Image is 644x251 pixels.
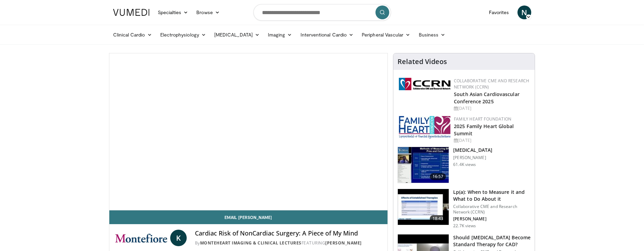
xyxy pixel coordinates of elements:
a: N [517,6,531,19]
p: 61.4K views [453,162,476,167]
p: [PERSON_NAME] [453,216,531,222]
a: 2025 Family Heart Global Summit [454,123,514,137]
a: Electrophysiology [156,28,210,42]
a: K [170,230,187,246]
a: Business [415,28,450,42]
h4: Related Videos [397,57,447,66]
a: Email [PERSON_NAME] [109,210,388,224]
a: South Asian Cardiovascular Conference 2025 [454,91,520,105]
a: Browse [192,6,224,19]
div: By FEATURING [195,240,382,246]
img: a04ee3ba-8487-4636-b0fb-5e8d268f3737.png.150x105_q85_autocrop_double_scale_upscale_version-0.2.png [399,78,450,90]
a: MonteHeart Imaging & Clinical Lectures [200,240,302,246]
a: [MEDICAL_DATA] [210,28,264,42]
a: [PERSON_NAME] [325,240,362,246]
a: Imaging [264,28,296,42]
h3: Should [MEDICAL_DATA] Become Standard Therapy for CAD? [453,234,531,248]
img: 7a20132b-96bf-405a-bedd-783937203c38.150x105_q85_crop-smart_upscale.jpg [398,189,449,225]
img: a92b9a22-396b-4790-a2bb-5028b5f4e720.150x105_q85_crop-smart_upscale.jpg [398,147,449,183]
a: Interventional Cardio [296,28,358,42]
img: MonteHeart Imaging & Clinical Lectures [115,230,167,246]
input: Search topics, interventions [253,4,391,21]
a: Peripheral Vascular [358,28,414,42]
span: 16:57 [430,173,446,180]
div: [DATE] [454,105,529,112]
img: 96363db5-6b1b-407f-974b-715268b29f70.jpeg.150x105_q85_autocrop_double_scale_upscale_version-0.2.jpg [399,116,450,139]
a: Specialties [154,6,193,19]
p: [PERSON_NAME] [453,155,492,160]
a: 18:43 Lp(a): When to Measure it and What to Do About it Collaborative CME and Research Network (C... [397,189,531,229]
a: Family Heart Foundation [454,116,511,122]
div: [DATE] [454,137,529,144]
p: Collaborative CME and Research Network (CCRN) [453,204,531,215]
a: Collaborative CME and Research Network (CCRN) [454,78,529,90]
a: Favorites [485,6,513,19]
h4: Cardiac Risk of NonCardiac Surgery: A Piece of My Mind [195,230,382,237]
a: 16:57 [MEDICAL_DATA] [PERSON_NAME] 61.4K views [397,147,531,183]
p: 22.7K views [453,223,476,229]
h3: [MEDICAL_DATA] [453,147,492,154]
a: Clinical Cardio [109,28,156,42]
img: VuMedi Logo [113,9,150,16]
span: 18:43 [430,215,446,222]
video-js: Video Player [109,53,388,210]
h3: Lp(a): When to Measure it and What to Do About it [453,189,531,202]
